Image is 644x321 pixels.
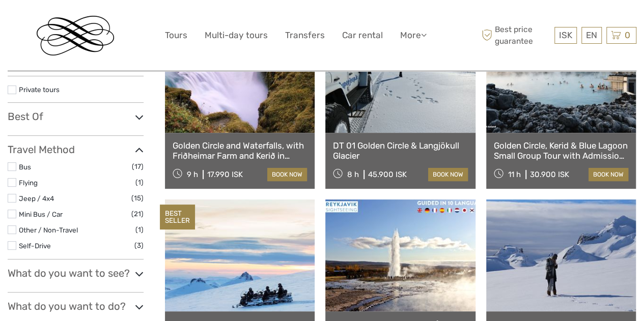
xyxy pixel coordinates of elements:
div: BEST SELLER [160,205,195,230]
a: Multi-day tours [205,28,268,43]
h3: What do you want to see? [8,267,144,279]
span: (15) [131,192,144,204]
a: Jeep / 4x4 [19,194,54,202]
a: Bus [19,163,31,171]
a: Mini Bus / Car [19,210,63,218]
a: Self-Drive [19,242,51,250]
span: (21) [131,208,144,220]
div: 45.900 ISK [368,170,407,179]
a: Private tours [19,85,60,94]
span: (1) [135,224,144,236]
span: 9 h [187,170,198,179]
span: ISK [559,30,572,40]
a: book now [267,168,307,181]
a: Golden Circle, Kerid & Blue Lagoon Small Group Tour with Admission Ticket [494,140,628,161]
div: 17.990 ISK [207,170,243,179]
span: (17) [132,161,144,172]
a: DT 01 Golden Circle & Langjökull Glacier [333,140,467,161]
a: Golden Circle and Waterfalls, with Friðheimar Farm and Kerið in small group [173,140,307,161]
span: 11 h [508,170,521,179]
a: Other / Non-Travel [19,226,78,234]
span: Best price guarantee [479,24,552,46]
span: 0 [623,30,632,40]
a: book now [589,168,628,181]
a: Flying [19,179,38,187]
h3: Best Of [8,110,144,123]
span: (1) [135,177,144,188]
a: Car rental [342,28,383,43]
a: More [400,28,427,43]
h3: Travel Method [8,143,144,156]
h3: What do you want to do? [8,300,144,312]
a: Tours [165,28,187,43]
a: book now [428,168,468,181]
a: Transfers [285,28,325,43]
span: 8 h [347,170,359,179]
img: Reykjavik Residence [37,16,114,55]
div: EN [581,27,602,44]
div: 30.900 ISK [530,170,569,179]
span: (3) [134,240,144,251]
